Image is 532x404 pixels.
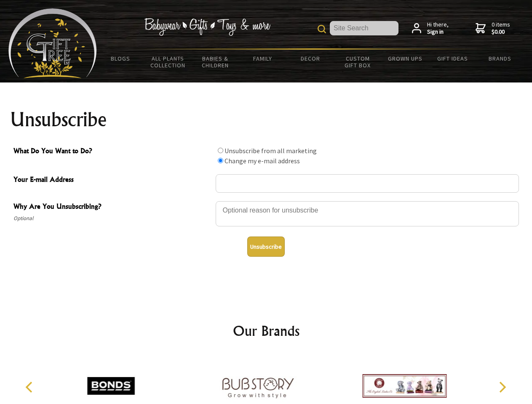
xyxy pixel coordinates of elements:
span: Hi there, [427,21,449,36]
a: Custom Gift Box [334,50,382,74]
span: 0 items [492,21,510,36]
strong: Sign in [427,28,449,36]
a: Brands [476,50,524,67]
input: What Do You Want to Do? [218,158,223,163]
input: Site Search [330,21,398,35]
a: Family [239,50,287,67]
a: BLOGS [97,50,144,67]
span: Optional [13,213,211,223]
a: Decor [286,50,334,67]
span: Your E-mail Address [13,174,211,186]
textarea: Why Are You Unsubscribing? [216,201,519,226]
label: Change my e-mail address [225,157,300,165]
a: 0 items$0.00 [476,21,510,36]
h1: Unsubscribe [10,109,522,130]
input: What Do You Want to Do? [218,148,223,153]
span: Why Are You Unsubscribing? [13,201,211,213]
img: product search [318,25,326,33]
button: Unsubscribe [247,237,285,257]
a: Babies & Children [192,50,239,74]
strong: $0.00 [492,28,510,36]
img: Babyware - Gifts - Toys and more... [8,8,97,78]
button: Previous [21,378,40,396]
input: Your E-mail Address [216,174,519,193]
img: Babywear - Gifts - Toys & more [144,18,270,36]
button: Next [493,378,511,396]
a: Gift Ideas [429,50,476,67]
a: Hi there,Sign in [412,21,449,36]
span: What Do You Want to Do? [13,146,211,158]
label: Unsubscribe from all marketing [225,146,317,155]
h2: Our Brands [17,321,516,341]
a: All Plants Collection [144,50,192,74]
a: Grown Ups [381,50,429,67]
